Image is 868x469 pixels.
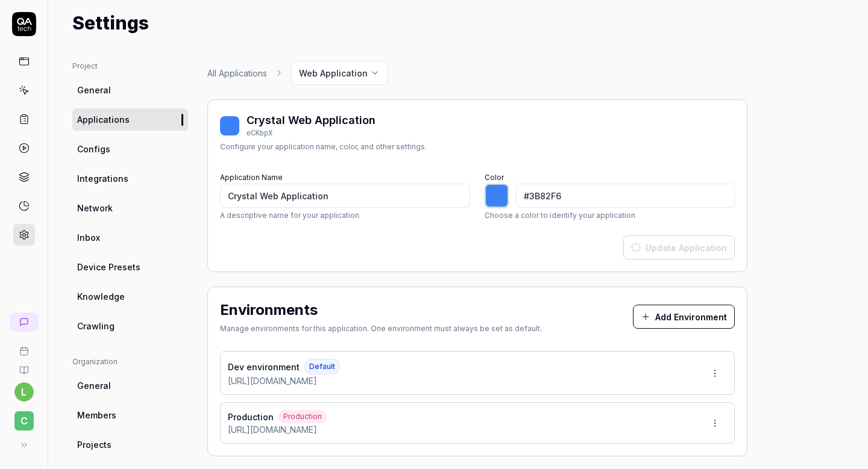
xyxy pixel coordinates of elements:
[77,202,113,214] span: Network
[77,231,100,244] span: Inbox
[72,356,188,367] div: Organization
[72,256,188,278] a: Device Presets
[72,61,188,72] div: Project
[77,84,111,96] span: General
[77,172,128,185] span: Integrations
[220,210,470,221] p: A descriptive name for your application
[228,374,317,387] span: [URL][DOMAIN_NAME]
[485,210,735,221] p: Choose a color to identify your application
[485,173,504,182] label: Color
[304,359,340,374] span: Default
[220,184,470,208] input: My Application
[14,411,34,430] span: C
[220,299,318,321] h2: Environments
[228,423,317,436] span: [URL][DOMAIN_NAME]
[5,337,43,356] a: Book a call with us
[14,382,34,402] button: l
[72,285,188,308] a: Knowledge
[220,173,283,182] label: Application Name
[72,108,188,131] a: Applications
[623,235,735,259] button: Update Application
[5,356,43,375] a: Documentation
[72,10,149,37] h1: Settings
[247,128,376,139] div: eCKbpX
[72,315,188,337] a: Crawling
[278,410,327,423] span: Production
[77,409,116,421] span: Members
[10,312,39,332] a: New conversation
[77,290,125,303] span: Knowledge
[77,320,115,332] span: Crawling
[72,374,188,397] a: General
[633,305,735,329] button: Add Environment
[72,404,188,426] a: Members
[72,226,188,249] a: Inbox
[77,379,111,392] span: General
[207,67,267,79] a: All Applications
[228,411,274,423] span: Production
[72,167,188,190] a: Integrations
[516,184,735,208] input: #3B82F6
[72,197,188,219] a: Network
[72,79,188,101] a: General
[72,138,188,160] a: Configs
[77,143,110,155] span: Configs
[77,113,130,126] span: Applications
[228,361,300,373] span: Dev environment
[220,323,542,334] div: Manage environments for this application. One environment must always be set as default.
[299,67,368,79] span: Web Application
[247,112,376,128] div: Crystal Web Application
[77,261,140,273] span: Device Presets
[220,141,427,152] div: Configure your application name, color, and other settings.
[77,438,112,451] span: Projects
[291,61,388,85] button: Web Application
[72,433,188,456] a: Projects
[5,402,43,433] button: C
